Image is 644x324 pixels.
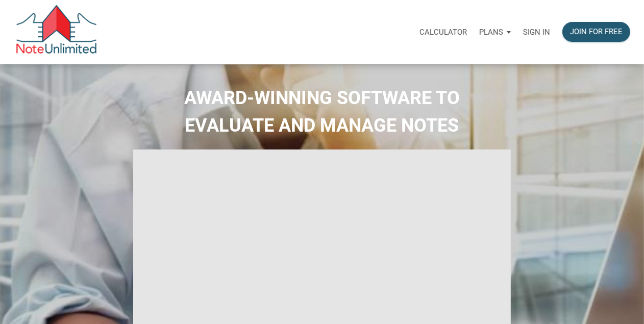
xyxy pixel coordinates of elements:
[523,28,550,37] p: Sign in
[556,16,636,48] a: Join for free
[570,26,623,38] div: Join for free
[517,16,556,48] a: Sign in
[479,28,503,37] p: Plans
[473,17,517,47] button: Plans
[473,16,517,48] a: Plans
[8,84,636,139] h2: AWARD-WINNING SOFTWARE TO EVALUATE AND MANAGE NOTES
[413,16,473,48] a: Calculator
[419,28,467,37] p: Calculator
[562,22,630,42] button: Join for free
